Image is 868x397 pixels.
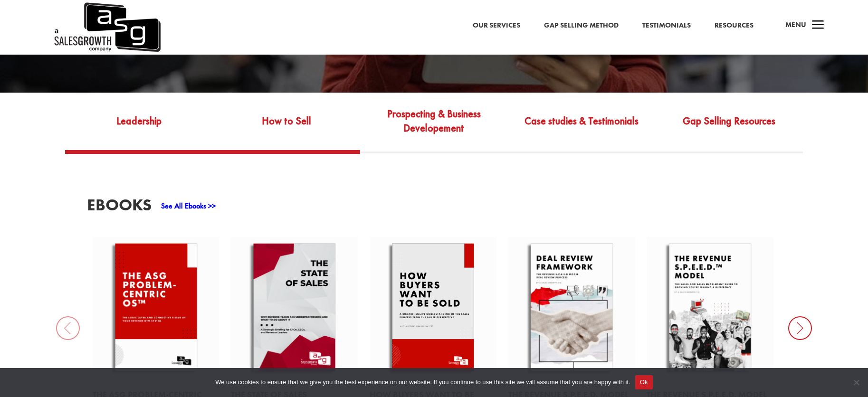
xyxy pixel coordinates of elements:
[215,378,630,387] span: We use cookies to ensure that we give you the best experience on our website. If you continue to ...
[544,19,619,32] a: Gap Selling Method
[161,201,216,211] a: See All Ebooks >>
[473,19,520,32] a: Our Services
[508,105,656,150] a: Case studies & Testimonials
[642,19,691,32] a: Testimonials
[715,19,754,32] a: Resources
[213,105,361,150] a: How to Sell
[851,378,861,387] span: No
[87,197,152,218] h3: EBooks
[785,20,806,29] span: Menu
[635,375,653,389] button: Ok
[655,105,803,150] a: Gap Selling Resources
[65,105,213,150] a: Leadership
[360,105,508,150] a: Prospecting & Business Developement
[809,16,828,35] span: a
